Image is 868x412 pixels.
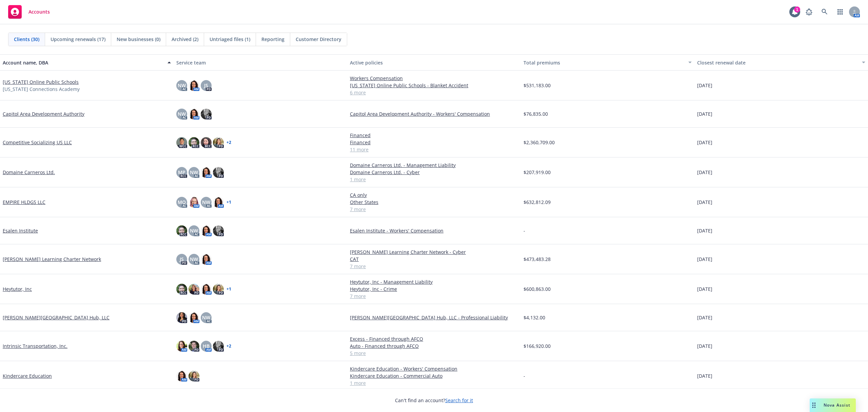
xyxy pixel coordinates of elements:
img: photo [201,167,212,178]
a: [US_STATE] Online Public Schools - Blanket Accident [350,82,518,89]
a: 1 more [350,176,518,183]
img: photo [189,341,199,352]
div: Drag to move [810,398,818,412]
a: Competitive Socializing US LLC [3,139,72,146]
span: [DATE] [697,110,712,117]
img: photo [176,371,187,381]
div: 1 [794,6,800,13]
a: 6 more [350,89,518,96]
a: Domaine Carneros Ltd. - Management Liability [350,162,518,169]
span: $600,863.00 [524,285,551,293]
span: [US_STATE] Connections Academy [3,86,80,93]
span: [DATE] [697,285,712,293]
a: Heytutor, Inc [3,285,32,293]
a: Capitol Area Development Authority [3,110,84,117]
span: [DATE] [697,82,712,89]
a: Workers Compensation [350,75,518,82]
span: [DATE] [697,314,712,321]
span: Untriaged files (1) [210,36,250,43]
span: [DATE] [697,372,712,379]
a: Search for it [445,397,473,404]
span: $76,835.00 [524,110,548,117]
a: [PERSON_NAME][GEOGRAPHIC_DATA] Hub, LLC - Professional Liability [350,314,518,321]
span: $531,183.00 [524,82,551,89]
span: HB [203,342,210,350]
span: [DATE] [697,139,712,146]
span: Clients (30) [14,36,39,43]
a: Report a Bug [802,5,816,19]
span: - [524,372,525,379]
img: photo [189,197,199,208]
img: photo [189,371,199,381]
a: Financed [350,132,518,139]
span: $2,360,709.00 [524,139,555,146]
a: Financed [350,139,518,146]
span: NW [178,82,186,89]
a: + 1 [226,287,231,291]
a: Heytutor, Inc - Management Liability [350,278,518,285]
img: photo [213,167,224,178]
span: NW [178,110,186,117]
span: [DATE] [697,342,712,350]
a: + 2 [226,344,231,348]
a: Kindercare Education - Workers' Compensation [350,365,518,372]
a: Switch app [833,5,847,19]
img: photo [201,284,212,295]
img: photo [201,254,212,265]
a: + 2 [226,141,231,145]
a: Kindercare Education - Commercial Auto [350,372,518,379]
span: Archived (2) [172,36,198,43]
span: [DATE] [697,256,712,263]
img: photo [189,137,199,148]
span: [DATE] [697,169,712,176]
a: Search [818,5,831,19]
span: NW [190,227,198,234]
span: [DATE] [697,199,712,206]
img: photo [176,225,187,236]
span: NW [190,256,198,263]
a: 7 more [350,206,518,213]
div: Account name, DBA [3,59,163,66]
a: Auto - Financed through AFCO [350,342,518,350]
a: Domaine Carneros Ltd. - Cyber [350,169,518,176]
a: Esalen Institute - Workers' Compensation [350,227,518,234]
img: photo [213,341,224,352]
span: Reporting [261,36,284,43]
a: Esalen Institute [3,227,38,234]
img: photo [213,197,224,208]
a: 5 more [350,350,518,357]
img: photo [189,80,199,91]
span: Accounts [28,9,50,15]
img: photo [201,225,212,236]
a: CA only [350,191,518,199]
img: photo [201,137,212,148]
span: JS [180,256,184,263]
span: JS [204,82,208,89]
img: photo [213,225,224,236]
img: photo [176,137,187,148]
img: photo [176,312,187,323]
button: Service team [174,54,347,71]
span: $207,919.00 [524,169,551,176]
a: Capitol Area Development Authority - Workers' Compensation [350,110,518,117]
span: $4,132.00 [524,314,545,321]
span: Can't find an account? [395,397,473,404]
span: MQ [178,199,186,206]
a: Kindercare Education [3,372,52,379]
img: photo [189,109,199,119]
img: photo [176,284,187,295]
a: 7 more [350,263,518,270]
span: [DATE] [697,227,712,234]
a: Other States [350,199,518,206]
a: Excess - Financed through AFCO [350,335,518,342]
button: Active policies [347,54,521,71]
span: - [524,227,525,234]
span: Upcoming renewals (17) [51,36,105,43]
span: Nova Assist [824,402,850,408]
